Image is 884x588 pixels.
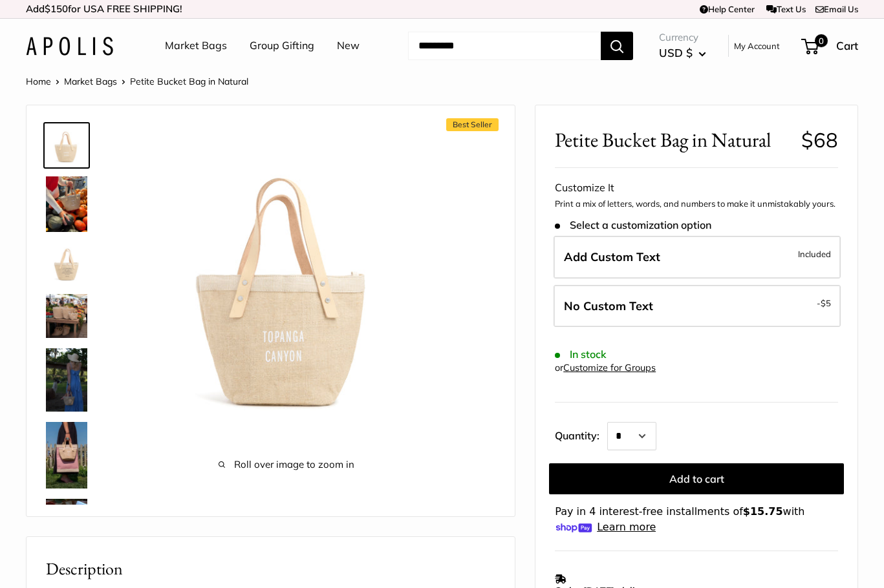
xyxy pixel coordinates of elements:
[46,176,87,232] img: Petite Bucket Bag in Natural
[130,76,248,87] span: Petite Bucket Bag in Natural
[659,43,706,63] button: USD $
[555,178,838,198] div: Customize It
[43,496,90,528] a: Petite Bucket Bag in Natural
[836,39,858,52] span: Cart
[46,348,87,411] img: Petite Bucket Bag in Natural
[446,118,499,131] span: Best Seller
[601,32,633,60] button: Search
[46,422,87,488] img: Petite Bucket Bag in Natural
[815,34,828,47] span: 0
[43,122,90,169] a: Petite Bucket Bag in Natural
[563,362,656,373] a: Customize for Groups
[766,4,806,14] a: Text Us
[555,198,838,211] p: Print a mix of letters, words, and numbers to make it unmistakably yours.
[43,174,90,235] a: Petite Bucket Bag in Natural
[700,4,755,14] a: Help Center
[130,456,443,474] span: Roll over image to zoom in
[659,28,706,47] span: Currency
[64,76,117,87] a: Market Bags
[798,246,831,262] span: Included
[659,46,693,59] span: USD $
[26,37,113,56] img: Apolis
[803,36,858,56] a: 0 Cart
[337,36,360,56] a: New
[564,249,660,264] span: Add Custom Text
[564,299,653,313] span: No Custom Text
[45,3,68,15] span: $150
[46,242,87,284] img: Petite Bucket Bag in Natural
[43,419,90,491] a: Petite Bucket Bag in Natural
[165,36,227,56] a: Market Bags
[43,291,90,341] a: Petite Bucket Bag in Natural
[815,4,858,14] a: Email Us
[555,128,791,152] span: Petite Bucket Bag in Natural
[734,38,780,54] a: My Account
[554,285,841,328] label: Leave Blank
[46,125,87,166] img: Petite Bucket Bag in Natural
[26,76,51,87] a: Home
[46,294,87,338] img: Petite Bucket Bag in Natural
[46,556,495,582] h2: Description
[130,125,443,437] img: Petite Bucket Bag in Natural
[555,418,607,450] label: Quantity:
[250,36,314,56] a: Group Gifting
[555,348,606,361] span: In stock
[555,359,656,377] div: or
[46,499,87,525] img: Petite Bucket Bag in Natural
[549,463,844,494] button: Add to cart
[26,73,248,90] nav: Breadcrumb
[555,219,711,231] span: Select a customization option
[408,32,601,60] input: Search...
[554,236,841,278] label: Add Custom Text
[43,240,90,286] a: Petite Bucket Bag in Natural
[821,298,831,308] span: $5
[43,346,90,414] a: Petite Bucket Bag in Natural
[801,127,838,152] span: $68
[817,295,831,311] span: -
